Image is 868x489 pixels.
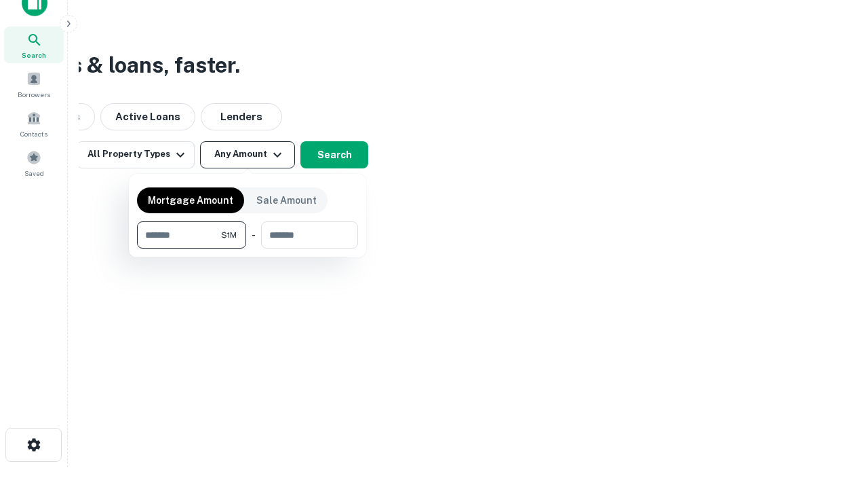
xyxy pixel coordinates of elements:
[148,193,233,208] p: Mortgage Amount
[252,221,256,249] div: -
[800,380,868,446] iframe: Chat Widget
[221,229,237,241] span: $1M
[256,193,317,208] p: Sale Amount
